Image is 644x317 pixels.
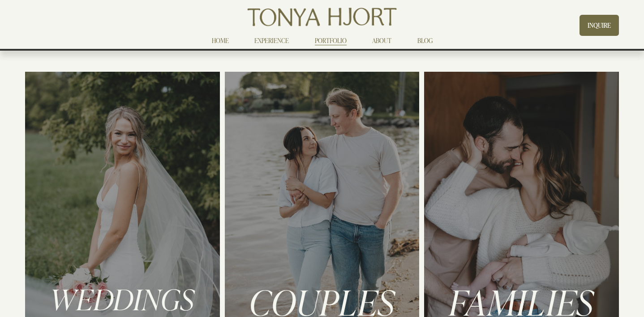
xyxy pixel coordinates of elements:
a: ABOUT [372,35,391,46]
a: PORTFOLIO [315,35,347,46]
a: EXPERIENCE [254,35,289,46]
a: INQUIRE [580,15,619,36]
a: HOME [212,35,229,46]
img: Tonya Hjort [245,4,398,30]
a: BLOG [417,35,433,46]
